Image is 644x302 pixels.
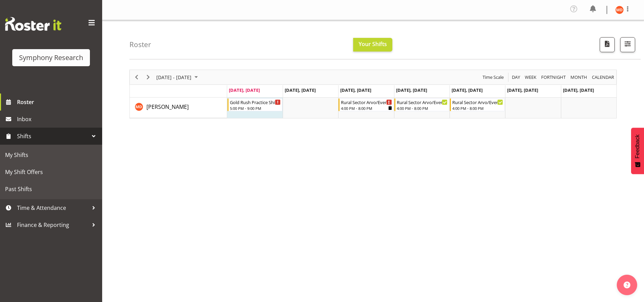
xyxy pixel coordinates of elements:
div: 5:00 PM - 9:00 PM [230,105,281,111]
h4: Roster [129,41,151,48]
span: Month [570,73,588,82]
button: Feedback - Show survey [631,128,644,174]
img: maria-de-guzman11892.jpg [615,6,624,14]
div: Previous [131,70,142,84]
span: Inbox [17,114,99,124]
button: Next [144,73,153,82]
span: calendar [591,73,615,82]
span: Day [511,73,521,82]
div: Maria De Guzman"s event - Rural Sector Arvo/Evenings Begin From Wednesday, September 3, 2025 at 4... [339,98,393,111]
a: My Shifts [2,146,100,163]
div: Maria De Guzman"s event - Rural Sector Arvo/Evenings Begin From Friday, September 5, 2025 at 4:00... [450,98,505,111]
span: [DATE], [DATE] [452,87,483,93]
span: My Shifts [5,150,97,160]
span: Your Shifts [359,40,387,48]
span: My Shift Offers [5,167,97,177]
div: Rural Sector Arvo/Evenings [397,99,447,105]
span: Shifts [17,131,89,141]
div: 4:00 PM - 8:00 PM [452,105,503,111]
a: My Shift Offers [2,163,100,181]
span: Week [524,73,537,82]
span: [DATE], [DATE] [563,87,594,93]
span: [DATE], [DATE] [340,87,371,93]
button: Timeline Month [569,73,588,82]
img: Rosterit website logo [5,17,61,31]
button: September 01 - 07, 2025 [155,73,201,82]
span: [DATE], [DATE] [229,87,260,93]
div: Rural Sector Arvo/Evenings [452,99,503,105]
img: help-xxl-2.png [624,282,630,288]
span: Fortnight [540,73,566,82]
div: Next [142,70,154,84]
span: [PERSON_NAME] [146,103,189,111]
div: Maria De Guzman"s event - Gold Rush Practice Shift Begin From Monday, September 1, 2025 at 5:00:0... [227,98,282,111]
a: Past Shifts [2,181,100,198]
button: Your Shifts [353,38,392,52]
button: Month [591,73,615,82]
div: 4:00 PM - 8:00 PM [397,105,447,111]
button: Timeline Week [524,73,538,82]
span: [DATE], [DATE] [396,87,427,93]
div: 4:00 PM - 8:00 PM [341,105,392,111]
button: Timeline Day [511,73,521,82]
span: [DATE], [DATE] [507,87,538,93]
a: [PERSON_NAME] [146,103,189,111]
span: Time Scale [482,73,504,82]
div: Gold Rush Practice Shift [230,99,281,105]
button: Filter Shifts [620,37,635,52]
span: Feedback [634,134,641,158]
td: Maria De Guzman resource [130,98,227,118]
table: Timeline Week of September 5, 2025 [227,98,616,118]
div: Timeline Week of September 5, 2025 [129,70,617,118]
div: Symphony Research [19,53,83,63]
span: Time & Attendance [17,203,89,213]
button: Time Scale [482,73,505,82]
button: Download a PDF of the roster according to the set date range. [600,37,615,52]
span: Roster [17,97,99,107]
span: Past Shifts [5,184,97,194]
button: Previous [132,73,141,82]
span: [DATE], [DATE] [285,87,316,93]
span: Finance & Reporting [17,220,89,230]
div: Maria De Guzman"s event - Rural Sector Arvo/Evenings Begin From Thursday, September 4, 2025 at 4:... [394,98,449,111]
div: Rural Sector Arvo/Evenings [341,99,392,105]
span: [DATE] - [DATE] [156,73,192,82]
button: Fortnight [540,73,567,82]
